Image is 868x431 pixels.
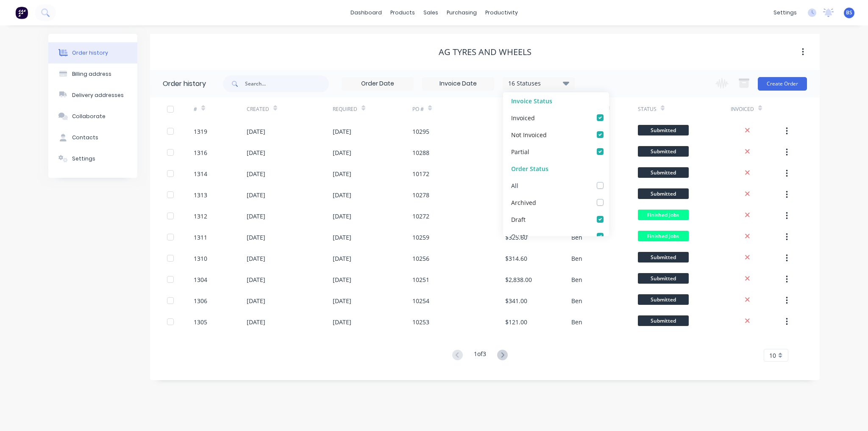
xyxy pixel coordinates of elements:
[194,212,207,221] div: 1312
[503,160,609,177] div: Order Status
[194,296,207,305] div: 1306
[638,97,731,121] div: Status
[72,49,108,57] div: Order history
[72,155,95,163] div: Settings
[412,233,429,242] div: 10259
[442,6,481,19] div: purchasing
[194,148,207,157] div: 1316
[511,232,529,240] div: Quote
[423,77,494,90] input: Invoice Date
[247,148,265,157] div: [DATE]
[638,294,689,305] span: Submitted
[48,148,137,169] button: Settings
[333,191,351,199] div: [DATE]
[342,77,413,90] input: Order Date
[194,254,207,263] div: 1310
[758,77,807,91] button: Create Order
[247,191,265,199] div: [DATE]
[48,42,137,64] button: Order history
[846,9,852,17] span: BS
[247,212,265,221] div: [DATE]
[503,79,574,88] div: 16 Statuses
[247,233,265,242] div: [DATE]
[194,169,207,178] div: 1314
[333,105,357,113] div: Required
[48,64,137,85] button: Billing address
[346,6,386,19] a: dashboard
[638,105,657,113] div: Status
[412,127,429,136] div: 10295
[333,212,351,221] div: [DATE]
[48,106,137,127] button: Collaborate
[571,275,582,284] div: Ben
[412,212,429,221] div: 10272
[769,351,776,360] span: 10
[571,233,582,242] div: Ben
[333,254,351,263] div: [DATE]
[505,275,532,284] div: $2,838.00
[638,231,689,241] span: Finished Jobs
[247,169,265,178] div: [DATE]
[638,188,689,199] span: Submitted
[247,296,265,305] div: [DATE]
[412,97,505,121] div: PO #
[247,105,269,113] div: Created
[48,127,137,148] button: Contacts
[638,210,689,220] span: Finished Jobs
[194,318,207,326] div: 1305
[638,252,689,262] span: Submitted
[194,97,247,121] div: #
[412,105,424,113] div: PO #
[333,233,351,242] div: [DATE]
[769,6,801,19] div: settings
[505,296,527,305] div: $341.00
[247,254,265,263] div: [DATE]
[638,273,689,284] span: Submitted
[333,127,351,136] div: [DATE]
[333,97,412,121] div: Required
[503,92,609,109] div: Invoice Status
[505,233,527,242] div: $325.60
[511,130,547,139] div: Not Invoiced
[638,146,689,157] span: Submitted
[72,91,124,99] div: Delivery addresses
[194,105,197,113] div: #
[412,148,429,157] div: 10288
[638,167,689,178] span: Submitted
[571,318,582,326] div: Ben
[638,315,689,326] span: Submitted
[505,254,527,263] div: $314.60
[412,318,429,326] div: 10253
[571,296,582,305] div: Ben
[511,147,529,156] div: Partial
[731,105,754,113] div: Invoiced
[194,127,207,136] div: 1319
[163,79,206,89] div: Order history
[333,318,351,326] div: [DATE]
[474,349,486,362] div: 1 of 3
[511,198,536,207] div: Archived
[194,191,207,199] div: 1313
[412,169,429,178] div: 10172
[245,75,329,92] input: Search...
[511,113,535,122] div: Invoiced
[439,47,531,57] div: AG Tyres and Wheels
[412,275,429,284] div: 10251
[72,70,111,78] div: Billing address
[511,215,526,224] div: Draft
[72,134,98,141] div: Contacts
[247,318,265,326] div: [DATE]
[638,125,689,135] span: Submitted
[247,127,265,136] div: [DATE]
[571,254,582,263] div: Ben
[194,233,207,242] div: 1311
[419,6,442,19] div: sales
[731,97,784,121] div: Invoiced
[505,318,527,326] div: $121.00
[333,148,351,157] div: [DATE]
[194,275,207,284] div: 1304
[511,181,518,190] div: All
[412,296,429,305] div: 10254
[247,275,265,284] div: [DATE]
[333,296,351,305] div: [DATE]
